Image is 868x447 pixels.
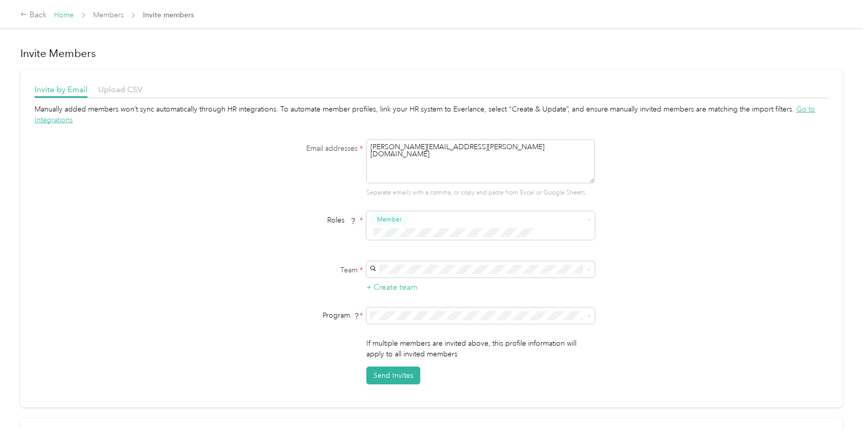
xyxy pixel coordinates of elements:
[20,9,47,21] div: Back
[54,11,74,19] a: Home
[377,215,401,224] span: Member
[236,143,363,154] label: Email addresses
[366,367,420,384] button: Send Invites
[93,11,124,19] a: Members
[366,139,595,183] textarea: [PERSON_NAME][EMAIL_ADDRESS][PERSON_NAME][DOMAIN_NAME]
[366,338,595,359] p: If multiple members are invited above, this profile information will apply to all invited members
[366,281,418,294] button: + Create team
[35,105,815,124] span: Go to Integrations
[811,390,868,447] iframe: Everlance-gr Chat Button Frame
[20,46,843,61] h1: Invite Members
[35,85,88,94] span: Invite by Email
[35,104,828,125] div: Manually added members won’t sync automatically through HR integrations. To automate member profi...
[324,212,360,228] span: Roles
[370,213,409,226] button: Member
[236,310,363,321] div: Program
[98,85,142,94] span: Upload CSV
[236,265,363,275] label: Team
[366,188,595,198] p: Separate emails with a comma, or copy and paste from Excel or Google Sheets.
[143,10,194,20] span: Invite members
